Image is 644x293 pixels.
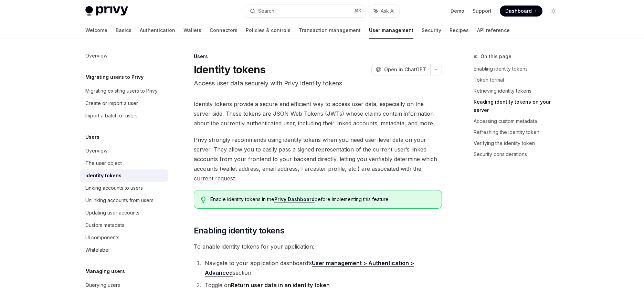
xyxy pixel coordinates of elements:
[203,258,442,278] li: Navigate to your application dashboard’s section
[80,169,168,182] a: Identity tokens
[85,112,138,120] div: Import a batch of users
[85,87,158,95] div: Migrating existing users to Privy
[80,244,168,256] a: Whitelabel
[85,171,122,180] div: Identity tokens
[85,52,107,60] div: Overview
[477,22,510,39] a: API reference
[85,99,138,107] div: Create or import a user
[80,231,168,244] a: UI components
[85,73,144,81] h5: Migrating users to Privy
[80,85,168,97] a: Migrating existing users to Privy
[80,194,168,207] a: Unlinking accounts from users
[85,133,99,141] h5: Users
[85,147,107,155] div: Overview
[85,6,128,16] img: light logo
[474,96,564,116] a: Reading identity tokens on your server
[194,242,442,251] span: To enable identity tokens for your application:
[85,159,122,167] div: The user object
[80,279,168,291] a: Querying users
[80,50,168,62] a: Overview
[85,233,119,242] div: UI components
[299,22,361,39] a: Transaction management
[140,22,175,39] a: Authentication
[481,52,511,61] span: On this page
[369,22,413,39] a: User management
[85,196,154,205] div: Unlinking accounts from users
[450,22,469,39] a: Recipes
[194,63,266,76] h1: Identity tokens
[474,63,564,74] a: Enabling identity tokens
[474,127,564,138] a: Refreshing the identity token
[474,138,564,149] a: Verifying the identity token
[354,8,361,14] span: ⌘ K
[85,22,107,39] a: Welcome
[474,149,564,160] a: Security considerations
[451,8,464,14] a: Demo
[274,196,315,202] a: Privy Dashboard
[80,182,168,194] a: Linking accounts to users
[201,197,206,203] svg: Tip
[245,5,366,17] button: Search...⌘K
[203,280,442,290] li: Toggle on
[371,64,430,75] button: Open in ChatGPT
[194,53,442,60] div: Users
[85,209,139,217] div: Updating user accounts
[85,221,125,229] div: Custom metadata
[210,196,434,203] span: Enable identity tokens in the before implementing this feature.
[80,157,168,169] a: The user object
[381,8,394,14] span: Ask AI
[473,8,492,14] a: Support
[258,7,277,15] div: Search...
[369,5,399,17] button: Ask AI
[80,109,168,122] a: Import a batch of users
[80,207,168,219] a: Updating user accounts
[210,22,237,39] a: Connectors
[85,184,143,192] div: Linking accounts to users
[80,97,168,109] a: Create or import a user
[500,6,542,17] a: Dashboard
[85,246,109,254] div: Whitelabel
[474,116,564,127] a: Accessing custom metadata
[548,6,559,17] button: Toggle dark mode
[194,135,442,183] span: Privy strongly recommends using identity tokens when you need user-level data on your server. The...
[85,281,120,289] div: Querying users
[505,8,532,14] span: Dashboard
[183,22,201,39] a: Wallets
[80,145,168,157] a: Overview
[231,282,330,289] strong: Return user data in an identity token
[422,22,441,39] a: Security
[194,79,442,88] p: Access user data securely with Privy identity tokens
[474,74,564,85] a: Token format
[384,66,426,73] span: Open in ChatGPT
[194,225,285,236] span: Enabling identity tokens
[116,22,131,39] a: Basics
[246,22,291,39] a: Policies & controls
[474,85,564,96] a: Retrieving identity tokens
[194,99,442,128] span: Identity tokens provide a secure and efficient way to access user data, especially on the server ...
[85,267,125,275] h5: Managing users
[80,219,168,231] a: Custom metadata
